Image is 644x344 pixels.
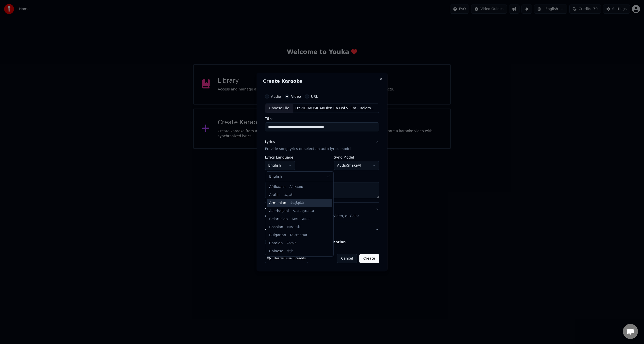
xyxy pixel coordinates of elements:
[269,184,286,189] span: Afrikaans
[269,217,288,222] span: Belarusian
[287,241,296,245] span: Català
[269,225,283,230] span: Bosnian
[269,174,282,179] span: English
[292,217,310,221] span: Беларуская
[284,193,293,197] span: العربية
[290,185,304,189] span: Afrikaans
[269,201,286,206] span: Armenian
[290,233,307,237] span: Български
[269,233,286,238] span: Bulgarian
[269,192,280,198] span: Arabic
[287,225,301,229] span: Bosanski
[269,249,283,254] span: Chinese
[290,201,304,205] span: Հայերեն
[269,209,289,214] span: Azerbaijani
[293,209,314,213] span: Azərbaycanca
[287,249,293,253] span: 中文
[269,241,283,246] span: Catalan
